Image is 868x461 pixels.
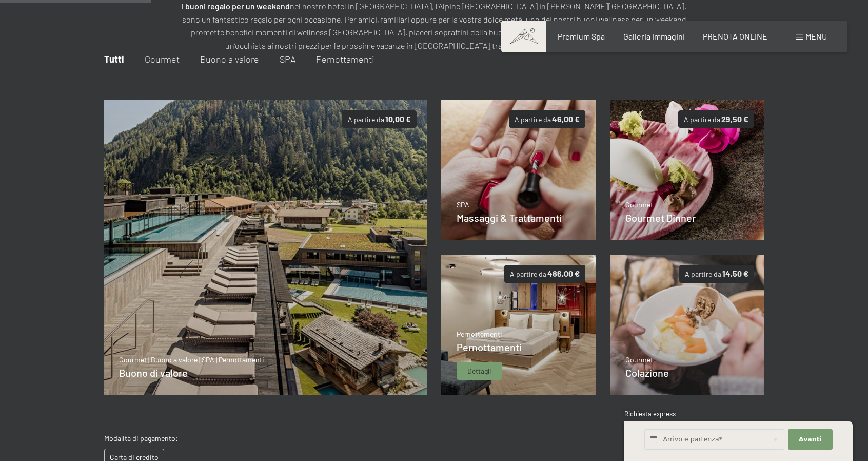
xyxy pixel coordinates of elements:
span: Avanti [799,435,822,444]
a: Premium Spa [558,31,605,41]
button: Avanti [788,429,832,450]
span: Richiesta express [624,410,676,418]
a: Galleria immagini [623,31,685,41]
span: Menu [805,31,827,41]
strong: I buoni regalo per un weekend [182,1,290,11]
a: PRENOTA ONLINE [703,31,767,41]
